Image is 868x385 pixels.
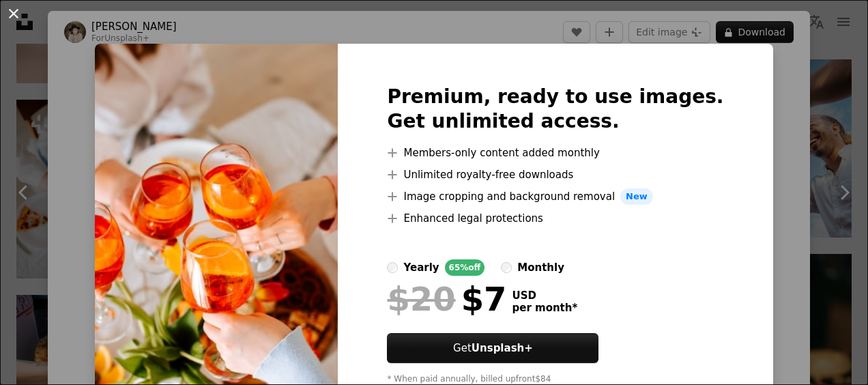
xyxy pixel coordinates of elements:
[620,188,653,205] span: New
[387,281,506,317] div: $7
[387,333,598,363] button: GetUnsplash+
[445,259,485,276] div: 65% off
[387,210,723,227] li: Enhanced legal protections
[387,262,398,273] input: yearly65%off
[517,259,564,276] div: monthly
[501,262,512,273] input: monthly
[387,281,455,317] span: $20
[403,259,439,276] div: yearly
[512,289,577,302] span: USD
[387,188,723,205] li: Image cropping and background removal
[387,145,723,161] li: Members-only content added monthly
[387,85,723,134] h2: Premium, ready to use images. Get unlimited access.
[387,167,723,183] li: Unlimited royalty-free downloads
[512,302,577,314] span: per month *
[472,342,533,354] strong: Unsplash+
